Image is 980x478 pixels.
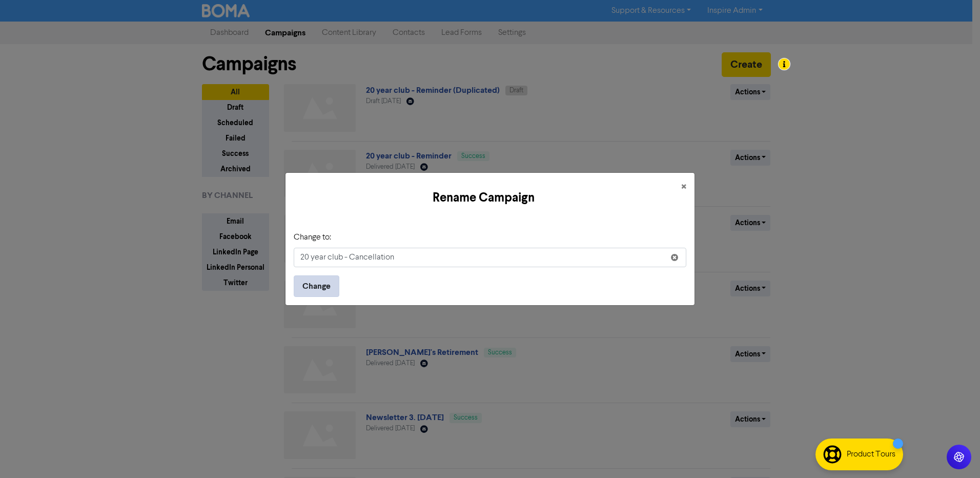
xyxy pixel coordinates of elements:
label: Change to: [294,231,331,244]
iframe: Chat Widget [929,429,980,478]
button: Close [673,173,695,202]
button: Change [294,275,339,297]
span: × [681,180,686,195]
h5: Rename Campaign [294,189,673,207]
